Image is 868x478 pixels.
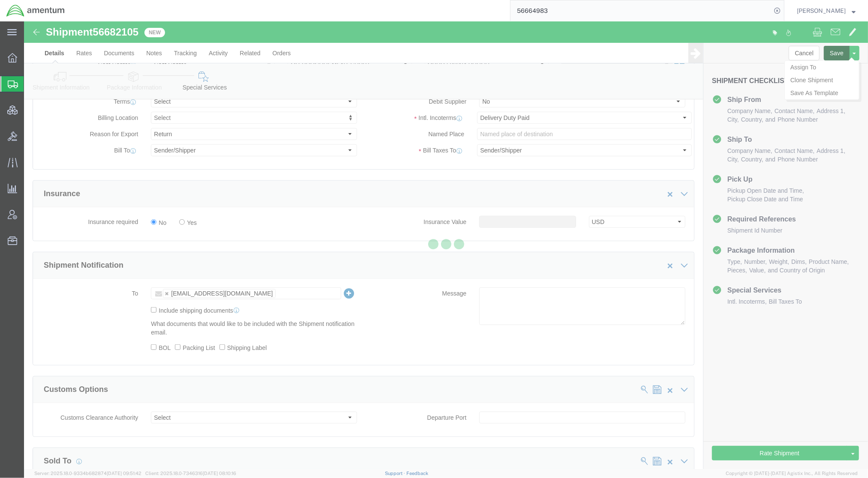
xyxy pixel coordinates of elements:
[34,471,141,476] span: Server: 2025.18.0-9334b682874
[797,6,846,15] span: Jason Champagne
[726,470,858,477] span: Copyright © [DATE]-[DATE] Agistix Inc., All Rights Reserved
[385,471,406,476] a: Support
[511,0,771,21] input: Search for shipment number, reference number
[406,471,428,476] a: Feedback
[6,4,65,17] img: logo
[796,6,856,16] button: [PERSON_NAME]
[145,471,236,476] span: Client: 2025.18.0-7346316
[203,471,236,476] span: [DATE] 08:10:16
[107,471,141,476] span: [DATE] 09:51:42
